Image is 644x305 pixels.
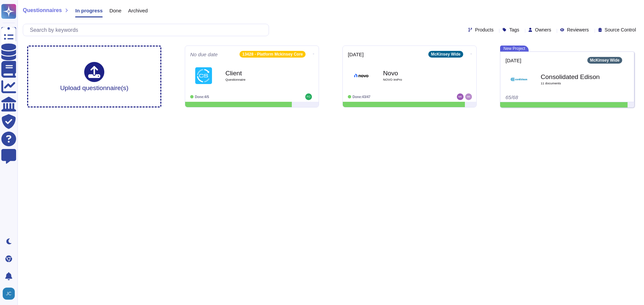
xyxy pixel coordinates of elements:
[465,93,472,100] img: user
[1,286,19,301] button: user
[605,27,636,32] span: Source Control
[541,74,608,80] b: Consolidated Edison
[190,52,218,57] span: No due date
[60,62,128,91] div: Upload questionnaire(s)
[353,95,370,99] span: Done: 43/47
[567,27,589,32] span: Reviewers
[195,95,209,99] span: Done: 4/5
[500,46,529,52] span: New Project
[505,94,518,100] span: 65/68
[75,8,103,13] span: In progress
[457,93,464,100] img: user
[535,27,551,32] span: Owners
[509,27,519,32] span: Tags
[239,51,306,58] div: 13428 - Platform Mckinsey Core
[541,82,608,85] span: 11 document s
[305,93,312,100] img: user
[26,24,269,36] input: Search by keywords
[475,27,493,32] span: Products
[505,58,521,63] span: [DATE]
[428,51,463,58] div: McKinsey Wide
[128,8,148,13] span: Archived
[109,8,121,13] span: Done
[23,8,62,13] span: Questionnaires
[225,78,292,81] span: Questionnaire
[383,78,450,81] span: NOVO ImPro
[353,67,370,84] img: Logo
[3,288,15,300] img: user
[587,57,622,64] div: McKinsey Wide
[383,70,450,76] b: Novo
[511,71,527,88] img: Logo
[225,70,292,76] b: Client
[348,52,364,57] span: [DATE]
[195,67,212,84] img: Logo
